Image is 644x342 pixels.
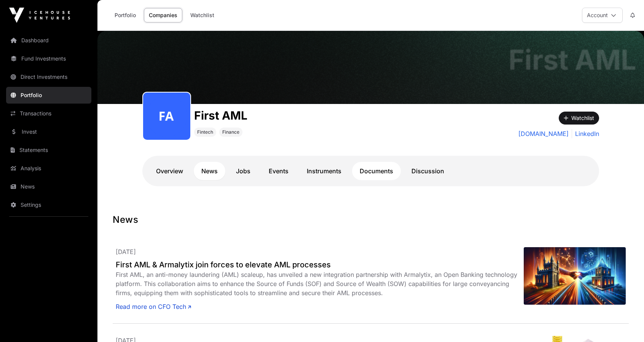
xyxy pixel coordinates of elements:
[299,162,349,180] a: Instruments
[228,162,258,180] a: Jobs
[6,160,91,177] a: Analysis
[116,270,524,297] div: First AML, an anti-money laundering (AML) scaleup, has unveiled a new integration partnership wit...
[116,302,191,311] a: Read more on CFO Tech
[582,8,623,23] button: Account
[6,32,91,49] a: Dashboard
[110,8,141,22] a: Portfolio
[509,46,636,74] h1: First AML
[194,109,247,122] h1: First AML
[148,162,593,180] nav: Tabs
[6,142,91,158] a: Statements
[518,129,569,138] a: [DOMAIN_NAME]
[113,214,629,226] h1: News
[97,31,644,104] img: First AML
[572,129,599,138] a: LinkedIn
[6,69,91,85] a: Direct Investments
[606,305,644,342] iframe: Chat Widget
[6,87,91,104] a: Portfolio
[559,112,599,125] button: Watchlist
[404,162,452,180] a: Discussion
[222,129,239,135] span: Finance
[6,197,91,213] a: Settings
[6,50,91,67] a: Fund Investments
[261,162,296,180] a: Events
[148,162,191,180] a: Overview
[146,96,187,137] img: first-aml176.png
[524,247,626,305] img: compatible_img-ia5x8lRIqnz3BGzmzSHdEtav.jpg
[144,8,182,22] a: Companies
[6,123,91,140] a: Invest
[6,178,91,195] a: News
[352,162,401,180] a: Documents
[116,247,524,256] p: [DATE]
[9,8,70,23] img: Icehouse Ventures Logo
[116,259,524,270] a: First AML & Armalytix join forces to elevate AML processes
[194,162,225,180] a: News
[6,105,91,122] a: Transactions
[197,129,213,135] span: Fintech
[185,8,219,22] a: Watchlist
